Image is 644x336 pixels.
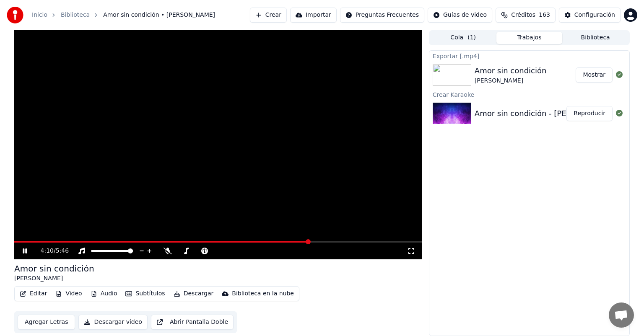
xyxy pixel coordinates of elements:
[52,288,85,300] button: Video
[430,32,496,44] button: Cola
[232,289,294,298] div: Biblioteca en la nube
[14,263,94,274] div: Amor sin condición
[467,34,476,42] span: ( 1 )
[574,11,615,19] div: Configuración
[78,315,147,330] button: Descargar video
[32,11,215,19] nav: breadcrumb
[559,8,621,23] button: Configuración
[429,89,629,99] div: Crear Karaoke
[18,315,75,330] button: Agregar Letras
[170,288,217,300] button: Descargar
[41,247,54,255] span: 4:10
[16,288,50,300] button: Editar
[566,106,613,121] button: Reproducir
[151,315,234,330] button: Abrir Pantalla Doble
[7,7,23,23] img: youka
[609,302,634,328] div: Chat abierto
[32,11,47,19] a: Inicio
[61,11,90,19] a: Biblioteca
[56,247,69,255] span: 5:46
[41,247,61,255] div: /
[290,8,337,23] button: Importar
[576,67,613,83] button: Mostrar
[496,32,563,44] button: Trabajos
[511,11,535,19] span: Créditos
[496,8,556,23] button: Créditos163
[475,77,547,85] div: [PERSON_NAME]
[562,32,628,44] button: Biblioteca
[122,288,168,300] button: Subtítulos
[14,274,94,283] div: [PERSON_NAME]
[429,51,629,61] div: Exportar [.mp4]
[87,288,121,300] button: Audio
[428,8,492,23] button: Guías de video
[475,65,547,77] div: Amor sin condición
[475,108,617,119] div: Amor sin condición - [PERSON_NAME]
[103,11,215,19] span: Amor sin condición • [PERSON_NAME]
[250,8,287,23] button: Crear
[340,8,424,23] button: Preguntas Frecuentes
[539,11,550,19] span: 163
